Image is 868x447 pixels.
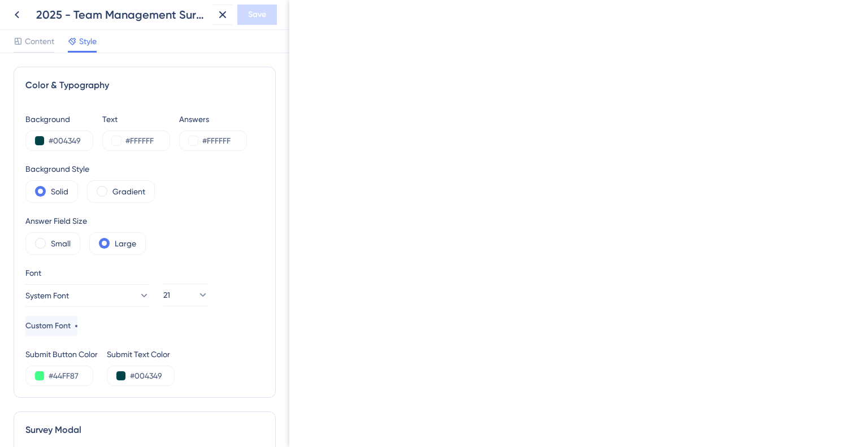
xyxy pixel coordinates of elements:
[25,214,146,228] div: Answer Field Size
[25,319,71,333] span: Custom Font
[51,185,68,198] label: Solid
[25,289,69,302] span: System Font
[112,185,145,198] label: Gradient
[51,237,71,250] label: Small
[179,112,247,126] div: Answers
[248,8,266,21] span: Save
[163,284,209,306] button: 21
[25,266,150,280] div: Font
[163,288,170,302] span: 21
[25,79,264,92] div: Color & Typography
[107,348,175,361] div: Submit Text Color
[25,423,264,437] div: Survey Modal
[25,316,77,336] button: Custom Font
[25,112,93,126] div: Background
[25,284,150,307] button: System Font
[25,348,98,361] div: Submit Button Color
[25,162,155,176] div: Background Style
[25,34,54,48] span: Content
[115,237,136,250] label: Large
[102,112,170,126] div: Text
[36,7,208,23] div: 2025 - Team Management Survey
[237,5,277,25] button: Save
[79,34,97,48] span: Style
